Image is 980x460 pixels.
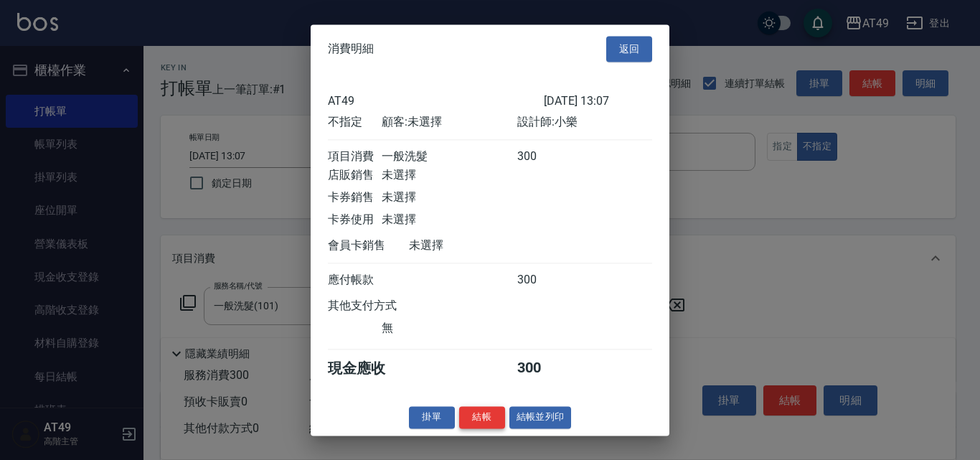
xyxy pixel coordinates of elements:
div: 不指定 [328,115,382,130]
span: 消費明細 [328,42,374,56]
div: 設計師: 小樂 [517,115,652,130]
div: 未選擇 [382,168,517,183]
button: 返回 [606,36,652,62]
div: 300 [517,359,571,378]
div: 顧客: 未選擇 [382,115,517,130]
div: 店販銷售 [328,168,382,183]
div: 未選擇 [409,238,544,253]
div: 卡券銷售 [328,190,382,205]
div: 現金應收 [328,359,409,378]
div: 300 [517,273,571,288]
div: 其他支付方式 [328,299,436,314]
div: 項目消費 [328,149,382,164]
button: 掛單 [409,406,455,428]
div: 未選擇 [382,212,517,227]
div: 一般洗髮 [382,149,517,164]
button: 結帳並列印 [509,406,572,428]
button: 結帳 [459,406,505,428]
div: 無 [382,321,517,336]
div: 應付帳款 [328,273,382,288]
div: AT49 [328,94,544,108]
div: 未選擇 [382,190,517,205]
div: [DATE] 13:07 [544,94,652,108]
div: 300 [517,149,571,164]
div: 會員卡銷售 [328,238,409,253]
div: 卡券使用 [328,212,382,227]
